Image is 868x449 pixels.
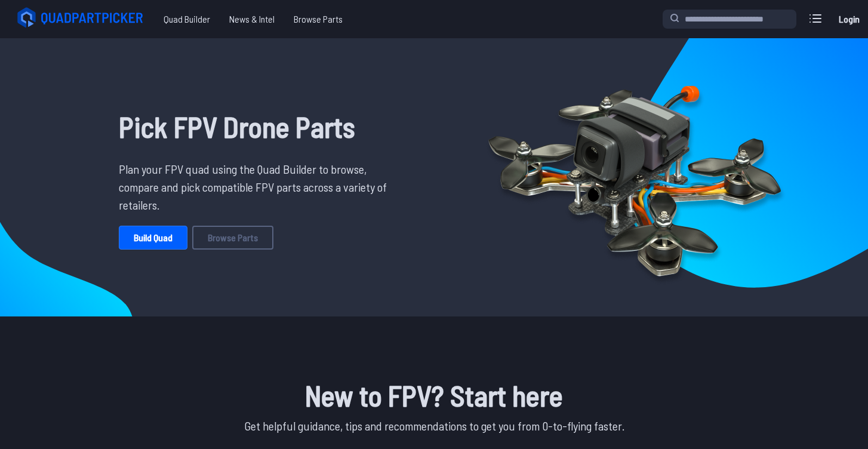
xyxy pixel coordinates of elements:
h1: Pick FPV Drone Parts [119,105,396,148]
a: Browse Parts [192,226,273,250]
p: Plan your FPV quad using the Quad Builder to browse, compare and pick compatible FPV parts across... [119,160,396,214]
a: News & Intel [220,7,284,31]
p: Get helpful guidance, tips and recommendations to get you from 0-to-flying faster. [109,417,759,435]
img: Quadcopter [463,58,807,297]
a: Quad Builder [154,7,220,31]
a: Build Quad [119,226,187,250]
a: Browse Parts [284,7,352,31]
h1: New to FPV? Start here [109,374,759,417]
a: Login [835,7,863,31]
